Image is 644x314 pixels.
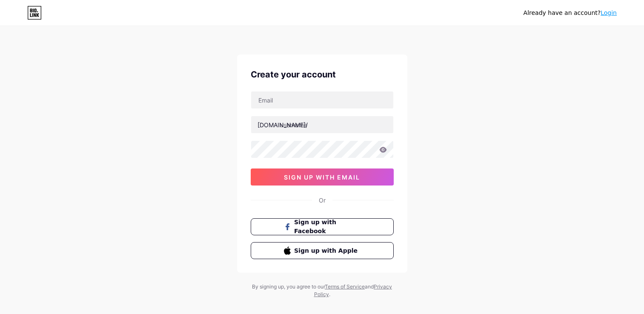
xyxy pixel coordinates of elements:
div: Create your account [251,68,394,81]
input: username [251,116,393,133]
div: Or [319,196,326,205]
div: By signing up, you agree to our and . [250,283,395,298]
span: Sign up with Apple [294,246,360,255]
input: Email [251,91,393,108]
a: Terms of Service [325,283,365,290]
div: [DOMAIN_NAME]/ [258,120,308,129]
span: Sign up with Facebook [294,218,360,236]
a: Login [601,9,617,16]
div: Already have an account? [524,9,617,17]
span: sign up with email [284,174,360,181]
button: Sign up with Facebook [251,218,394,235]
button: Sign up with Apple [251,242,394,259]
button: sign up with email [251,168,394,186]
